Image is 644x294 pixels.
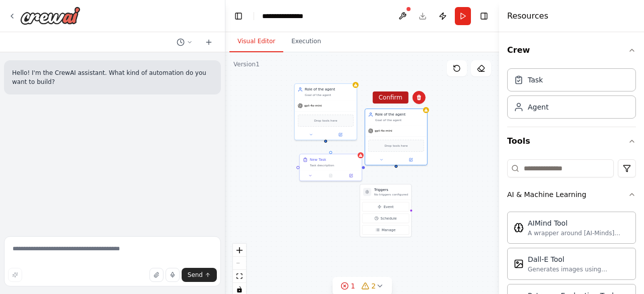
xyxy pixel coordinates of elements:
[166,268,180,282] button: Click to speak your automation idea
[372,91,408,104] button: Confirm
[528,75,543,85] div: Task
[413,91,426,104] button: Delete node
[8,268,22,282] button: Improve this prompt
[477,9,491,23] button: Hide right sidebar
[326,132,355,138] button: Open in side panel
[362,202,409,212] button: Event
[528,229,629,237] div: A wrapper around [AI-Minds]([URL][DOMAIN_NAME]). Useful for when you need answers to questions fr...
[314,118,337,123] span: Drop tools here
[375,118,424,122] div: Goal of the agent
[229,31,283,52] button: Visual Editor
[305,87,354,92] div: Role of the agent
[528,102,548,112] div: Agent
[283,31,329,52] button: Execution
[262,11,312,21] nav: breadcrumb
[362,214,409,223] button: Schedule
[507,181,636,208] button: AI & Machine Learning
[173,36,197,48] button: Switch to previous chat
[528,218,629,228] div: AIMind Tool
[342,172,359,178] button: Open in side panel
[320,172,341,178] button: No output available
[233,60,260,68] div: Version 1
[20,7,80,25] img: Logo
[380,216,396,221] span: Schedule
[231,9,246,23] button: Hide left sidebar
[365,109,428,165] div: Role of the agentGoal of the agentgpt-4o-miniDrop tools here
[310,157,327,162] div: New Task
[507,189,586,200] div: AI & Machine Learning
[371,281,376,291] span: 2
[299,154,362,181] div: New TaskTask description
[351,281,355,291] span: 1
[233,244,246,257] button: zoom in
[528,265,629,273] div: Generates images using OpenAI's Dall-E model.
[305,93,354,97] div: Goal of the agent
[514,259,524,269] img: Dalletool
[304,104,322,108] span: gpt-4o-mini
[382,227,396,232] span: Manage
[375,129,392,133] span: gpt-4o-mini
[514,223,524,233] img: Aimindtool
[201,36,217,48] button: Start a new chat
[396,157,425,163] button: Open in side panel
[528,254,629,264] div: Dall-E Tool
[149,268,164,282] button: Upload files
[507,127,636,155] button: Tools
[383,204,393,209] span: Event
[362,225,409,235] button: Manage
[374,192,408,197] p: No triggers configured
[12,68,213,86] p: Hello! I'm the CrewAI assistant. What kind of automation do you want to build?
[384,143,408,148] span: Drop tools here
[374,187,408,192] h3: Triggers
[507,10,548,22] h4: Resources
[507,64,636,127] div: Crew
[375,112,424,117] div: Role of the agent
[507,36,636,64] button: Crew
[188,271,203,279] span: Send
[233,270,246,283] button: fit view
[360,184,412,237] div: TriggersNo triggers configuredEventScheduleManage
[182,268,217,282] button: Send
[310,163,359,167] div: Task description
[294,83,357,140] div: Role of the agentGoal of the agentgpt-4o-miniDrop tools here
